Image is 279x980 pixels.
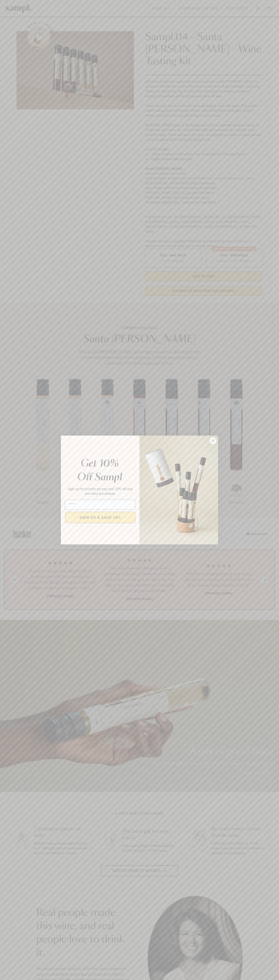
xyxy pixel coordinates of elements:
span: Sign up for priority access and 10% off any one-time purchases. [68,486,132,496]
img: 96933287-25a1-481a-a6d8-4dd623390dc6.png [139,436,218,544]
button: Close dialog [209,437,217,444]
em: Get 10% Off Sampl [77,459,122,482]
input: Email [65,500,135,510]
button: SIGN UP & SAVE 10% [65,512,135,523]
